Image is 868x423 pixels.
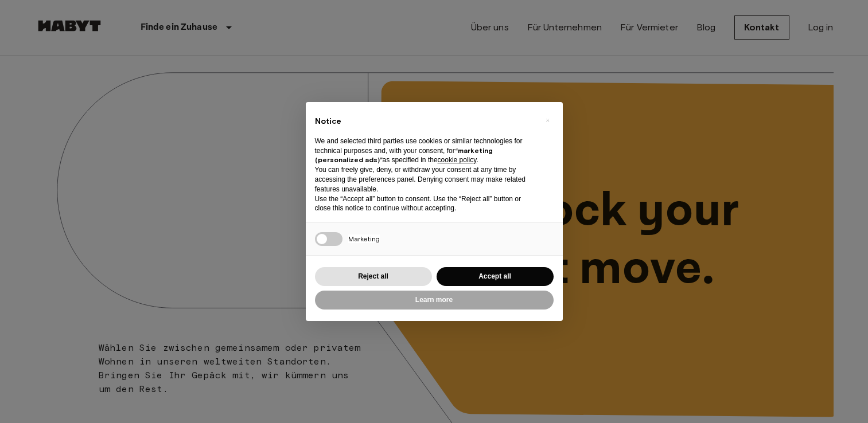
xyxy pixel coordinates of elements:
[315,136,535,165] p: We and selected third parties use cookies or similar technologies for technical purposes and, wit...
[315,116,535,127] h2: Notice
[315,267,432,286] button: Reject all
[438,156,477,164] a: cookie policy
[546,113,550,127] span: ×
[315,165,535,194] p: You can freely give, deny, or withdraw your consent at any time by accessing the preferences pane...
[315,291,554,310] button: Learn more
[315,146,493,164] strong: “marketing (personalized ads)”
[348,234,380,243] span: Marketing
[539,111,557,130] button: Close this notice
[437,267,554,286] button: Accept all
[315,194,535,214] p: Use the “Accept all” button to consent. Use the “Reject all” button or close this notice to conti...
